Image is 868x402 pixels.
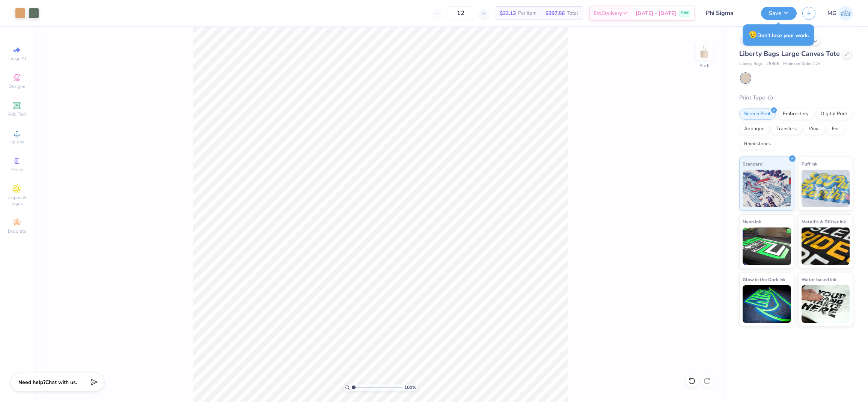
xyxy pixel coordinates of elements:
span: Metallic & Glitter Ink [802,218,846,226]
div: Print Type [739,93,853,102]
span: Designs [9,83,25,89]
div: Rhinestones [739,139,776,150]
span: Water based Ink [802,276,836,283]
span: 100 % [404,384,416,391]
span: Minimum Order: 12 + [783,61,821,67]
span: Per Item [518,9,536,17]
div: Don’t lose your work. [743,24,814,46]
img: Standard [743,170,791,207]
div: Transfers [772,123,802,135]
span: 😥 [748,30,757,40]
span: Add Text [8,111,26,117]
div: Foil [827,123,845,135]
button: Save [761,7,797,20]
img: Neon Ink [743,227,791,265]
span: Est. Delivery [594,9,622,17]
img: Puff Ink [802,170,850,207]
span: Total [567,9,578,17]
span: FREE [681,11,689,16]
input: – – [446,6,475,20]
div: Embroidery [778,108,814,120]
div: Back [699,62,709,69]
img: Glow in the Dark Ink [743,285,791,323]
span: Clipart & logos [4,194,30,206]
span: Standard [743,160,763,168]
span: $33.13 [500,9,516,17]
a: MG [827,6,853,21]
img: Mary Grace [838,6,853,21]
strong: Need help? [18,379,45,386]
img: Back [697,44,712,59]
div: # 514172A [739,36,769,46]
span: $397.56 [546,9,565,17]
span: MG [827,9,836,18]
span: Upload [9,139,24,145]
span: Puff Ink [802,160,817,168]
span: Glow in the Dark Ink [743,276,785,283]
img: Metallic & Glitter Ink [802,227,850,265]
div: Vinyl [804,123,825,135]
div: Applique [739,123,769,135]
span: Image AI [8,56,26,62]
span: [DATE] - [DATE] [636,9,676,17]
span: Decorate [8,228,26,234]
span: # 8866 [766,61,779,67]
div: Digital Print [816,108,852,120]
input: Untitled Design [700,6,755,21]
span: Liberty Bags Large Canvas Tote [739,49,840,58]
img: Water based Ink [802,285,850,323]
span: Neon Ink [743,218,761,226]
span: Chat with us. [45,379,77,386]
span: Greek [11,167,23,173]
div: Screen Print [739,108,776,120]
span: Liberty Bags [739,61,763,67]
